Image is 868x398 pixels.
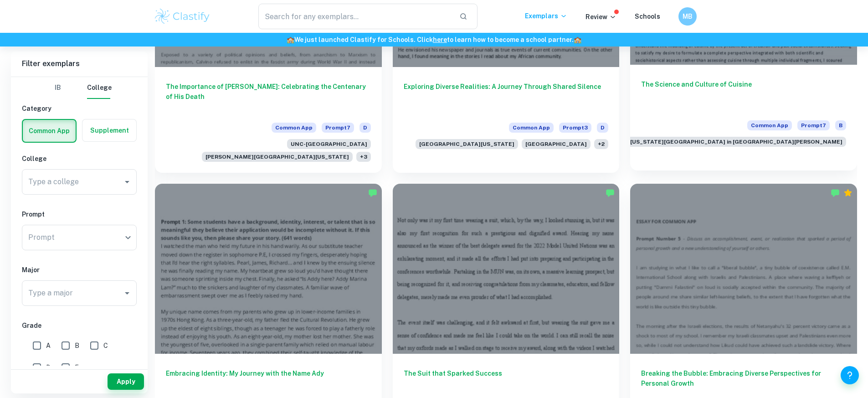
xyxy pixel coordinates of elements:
div: Premium [843,188,853,197]
h6: Category [22,103,137,114]
span: [GEOGRAPHIC_DATA][US_STATE] [416,139,518,149]
span: A [46,341,51,351]
span: [US_STATE][GEOGRAPHIC_DATA] in [GEOGRAPHIC_DATA][PERSON_NAME] [627,137,846,147]
span: B [835,120,846,130]
a: Schools [635,13,660,20]
p: Review [586,12,616,22]
span: + 2 [594,139,608,149]
div: Filter type choice [47,77,112,99]
span: Prompt 3 [559,123,591,133]
span: F [75,362,79,372]
button: Common App [23,120,76,142]
span: [PERSON_NAME][GEOGRAPHIC_DATA][US_STATE] [202,152,353,162]
button: IB [47,77,69,99]
span: Common App [747,120,792,130]
h6: Prompt [22,209,137,219]
img: Clastify logo [154,7,211,26]
button: Open [121,287,134,300]
p: Exemplars [525,11,567,21]
span: Common App [272,123,316,133]
button: MB [678,7,697,26]
button: Help and Feedback [841,366,859,384]
button: College [87,77,112,99]
span: D [46,362,51,372]
span: + 3 [356,152,371,162]
h6: The Science and Culture of Cuisine [641,79,846,109]
h6: We just launched Clastify for Schools. Click to learn how to become a school partner. [2,35,866,45]
span: 🏫 [574,36,581,43]
h6: Major [22,265,137,275]
a: here [433,36,447,43]
span: Prompt 7 [322,123,354,133]
h6: Exploring Diverse Realities: A Journey Through Shared Silence [404,82,609,112]
h6: MB [682,11,693,21]
span: Common App [509,123,554,133]
span: D [597,123,608,133]
button: Supplement [82,119,136,141]
button: Apply [108,373,144,390]
h6: Filter exemplars [11,51,148,77]
h6: College [22,154,137,164]
img: Marked [831,188,840,197]
span: Prompt 7 [797,120,830,130]
img: Marked [606,188,615,197]
span: UNC-[GEOGRAPHIC_DATA] [287,139,371,149]
button: Open [121,176,134,188]
span: [GEOGRAPHIC_DATA] [522,139,591,149]
h6: Grade [22,320,137,331]
span: D [360,123,371,133]
span: B [75,341,79,351]
input: Search for any exemplars... [258,4,452,29]
h6: The Importance of [PERSON_NAME]: Celebrating the Centenary of His Death [166,82,371,112]
span: 🏫 [287,36,294,43]
span: C [103,341,108,351]
img: Marked [368,188,377,197]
